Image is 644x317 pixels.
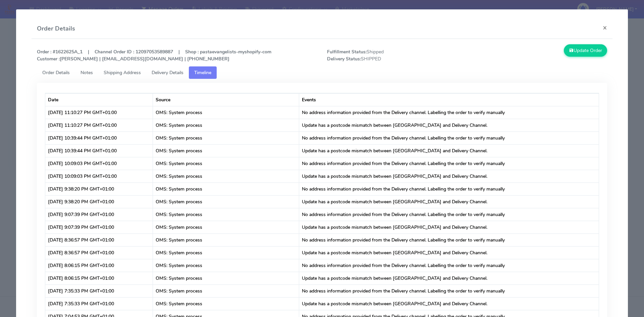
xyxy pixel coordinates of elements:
[153,233,299,246] td: OMS: System process
[153,259,299,272] td: OMS: System process
[152,69,183,76] span: Delivery Details
[45,106,153,119] td: [DATE] 11:10:27 PM GMT+01:00
[153,284,299,297] td: OMS: System process
[153,182,299,195] td: OMS: System process
[299,106,599,119] td: No address information provided from the Delivery channel. Labelling the order to verify manually
[45,259,153,272] td: [DATE] 8:06:15 PM GMT+01:00
[153,208,299,221] td: OMS: System process
[299,233,599,246] td: No address information provided from the Delivery channel. Labelling the order to verify manually
[299,182,599,195] td: No address information provided from the Delivery channel. Labelling the order to verify manually
[45,221,153,233] td: [DATE] 9:07:39 PM GMT+01:00
[564,44,607,57] button: Update Order
[153,221,299,233] td: OMS: System process
[299,131,599,144] td: No address information provided from the Delivery channel. Labelling the order to verify manually
[299,170,599,182] td: Update has a postcode mismatch between [GEOGRAPHIC_DATA] and Delivery Channel.
[45,93,153,106] th: Date
[299,297,599,310] td: Update has a postcode mismatch between [GEOGRAPHIC_DATA] and Delivery Channel.
[299,93,599,106] th: Events
[153,157,299,170] td: OMS: System process
[45,297,153,310] td: [DATE] 7:35:33 PM GMT+01:00
[45,284,153,297] td: [DATE] 7:35:33 PM GMT+01:00
[299,221,599,233] td: Update has a postcode mismatch between [GEOGRAPHIC_DATA] and Delivery Channel.
[299,157,599,170] td: No address information provided from the Delivery channel. Labelling the order to verify manually
[80,69,93,76] span: Notes
[153,170,299,182] td: OMS: System process
[45,233,153,246] td: [DATE] 8:36:57 PM GMT+01:00
[153,119,299,131] td: OMS: System process
[37,66,607,79] ul: Tabs
[45,119,153,131] td: [DATE] 11:10:27 PM GMT+01:00
[327,49,367,55] strong: Fulfillment Status:
[37,24,75,33] h4: Order Details
[153,246,299,259] td: OMS: System process
[299,119,599,131] td: Update has a postcode mismatch between [GEOGRAPHIC_DATA] and Delivery Channel.
[327,56,361,62] strong: Delivery Status:
[153,144,299,157] td: OMS: System process
[45,195,153,208] td: [DATE] 9:38:20 PM GMT+01:00
[153,195,299,208] td: OMS: System process
[194,69,211,76] span: Timeline
[45,131,153,144] td: [DATE] 10:39:44 PM GMT+01:00
[299,144,599,157] td: Update has a postcode mismatch between [GEOGRAPHIC_DATA] and Delivery Channel.
[299,208,599,221] td: No address information provided from the Delivery channel. Labelling the order to verify manually
[45,272,153,284] td: [DATE] 8:06:15 PM GMT+01:00
[45,182,153,195] td: [DATE] 9:38:20 PM GMT+01:00
[322,48,467,62] span: Shipped SHIPPED
[104,69,141,76] span: Shipping Address
[597,19,612,37] button: Close
[45,246,153,259] td: [DATE] 8:36:57 PM GMT+01:00
[153,297,299,310] td: OMS: System process
[153,93,299,106] th: Source
[45,170,153,182] td: [DATE] 10:09:03 PM GMT+01:00
[37,49,271,62] strong: Order : #1622625A_1 | Channel Order ID : 12097053589887 | Shop : pastaevangelists-myshopify-com [...
[45,157,153,170] td: [DATE] 10:09:03 PM GMT+01:00
[299,259,599,272] td: No address information provided from the Delivery channel. Labelling the order to verify manually
[45,208,153,221] td: [DATE] 9:07:39 PM GMT+01:00
[299,246,599,259] td: Update has a postcode mismatch between [GEOGRAPHIC_DATA] and Delivery Channel.
[37,56,60,62] strong: Customer :
[153,131,299,144] td: OMS: System process
[42,69,70,76] span: Order Details
[299,272,599,284] td: Update has a postcode mismatch between [GEOGRAPHIC_DATA] and Delivery Channel.
[153,106,299,119] td: OMS: System process
[153,272,299,284] td: OMS: System process
[299,284,599,297] td: No address information provided from the Delivery channel. Labelling the order to verify manually
[299,195,599,208] td: Update has a postcode mismatch between [GEOGRAPHIC_DATA] and Delivery Channel.
[45,144,153,157] td: [DATE] 10:39:44 PM GMT+01:00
